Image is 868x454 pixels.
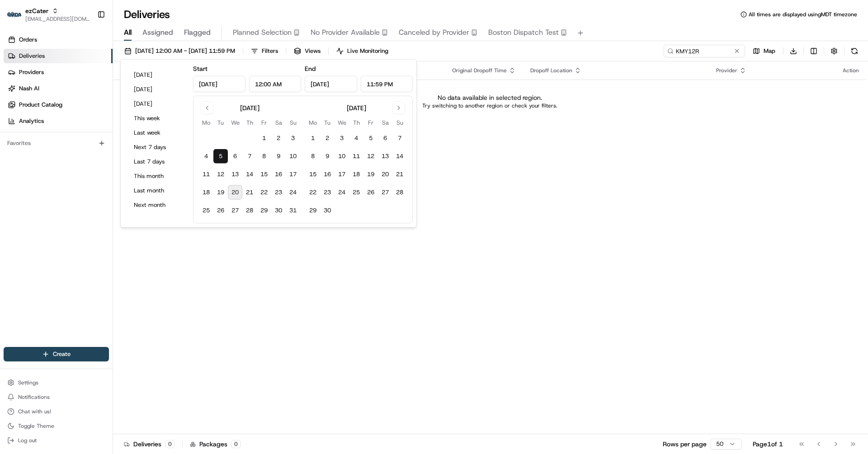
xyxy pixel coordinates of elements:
[228,203,242,218] button: 27
[124,27,132,38] span: All
[130,83,184,96] button: [DATE]
[130,170,184,183] button: This month
[438,93,542,102] p: No data available in selected region.
[80,164,99,171] span: [DATE]
[75,164,78,171] span: •
[363,185,378,200] button: 26
[213,167,228,182] button: 12
[392,118,407,127] th: Sunday
[530,67,572,74] span: Dropoff Location
[347,103,366,112] div: [DATE]
[271,203,286,218] button: 30
[749,45,779,57] button: Map
[233,27,292,38] span: Planned Selection
[228,118,242,127] th: Wednesday
[378,167,392,182] button: 20
[422,102,557,109] p: Try switching to another region or check your filters.
[392,149,407,164] button: 14
[165,440,175,448] div: 0
[130,141,184,154] button: Next 7 days
[286,131,300,145] button: 3
[4,420,109,432] button: Toggle Theme
[349,131,363,145] button: 4
[199,149,213,164] button: 4
[242,118,257,127] th: Thursday
[201,102,213,114] button: Go to previous month
[320,131,335,145] button: 2
[378,149,392,164] button: 13
[154,89,165,99] button: Start new chat
[124,440,175,449] div: Deliveries
[124,7,170,22] h1: Deliveries
[488,27,559,38] span: Boston Dispatch Test
[349,118,363,127] th: Thursday
[75,140,78,147] span: •
[335,131,349,145] button: 3
[242,185,257,200] button: 21
[257,167,271,182] button: 15
[18,393,50,401] span: Notifications
[130,184,184,197] button: Last month
[363,131,378,145] button: 5
[257,149,271,164] button: 8
[41,95,124,102] div: We're available if you need us!
[247,45,282,57] button: Filters
[228,149,242,164] button: 6
[271,149,286,164] button: 9
[4,114,113,128] a: Analytics
[130,98,184,110] button: [DATE]
[130,69,184,81] button: [DATE]
[19,52,45,60] span: Deliveries
[271,167,286,182] button: 16
[399,27,469,38] span: Canceled by Provider
[242,167,257,182] button: 14
[392,131,407,145] button: 7
[271,131,286,145] button: 2
[306,185,320,200] button: 22
[19,86,35,102] img: 9188753566659_6852d8bf1fb38e338040_72.png
[392,185,407,200] button: 28
[18,437,37,444] span: Log out
[130,199,184,211] button: Next month
[231,440,241,448] div: 0
[4,347,109,361] button: Create
[28,164,73,171] span: [PERSON_NAME]
[349,149,363,164] button: 11
[4,391,109,403] button: Notifications
[199,167,213,182] button: 11
[320,149,335,164] button: 9
[213,149,228,164] button: 5
[142,27,173,38] span: Assigned
[199,185,213,200] button: 18
[664,45,745,57] input: Type to search
[257,185,271,200] button: 22
[286,167,300,182] button: 17
[9,117,61,124] div: Past conversations
[335,167,349,182] button: 17
[4,49,113,63] a: Deliveries
[305,65,316,73] label: End
[753,440,783,449] div: Page 1 of 1
[25,6,48,15] button: ezCater
[764,47,775,55] span: Map
[306,203,320,218] button: 29
[4,4,94,25] button: ezCaterezCater[EMAIL_ADDRESS][DOMAIN_NAME]
[73,198,149,214] a: 💻API Documentation
[363,149,378,164] button: 12
[286,185,300,200] button: 24
[25,15,90,23] span: [EMAIL_ADDRESS][DOMAIN_NAME]
[335,118,349,127] th: Wednesday
[9,155,24,170] img: Masood Aslam
[242,149,257,164] button: 7
[9,36,165,50] p: Welcome 👋
[306,118,320,127] th: Monday
[392,167,407,182] button: 21
[392,102,405,114] button: Go to next month
[9,202,16,210] div: 📗
[363,167,378,182] button: 19
[848,45,861,57] button: Refresh
[19,84,39,93] span: Nash AI
[184,27,211,38] span: Flagged
[749,11,857,18] span: All times are displayed using MDT timezone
